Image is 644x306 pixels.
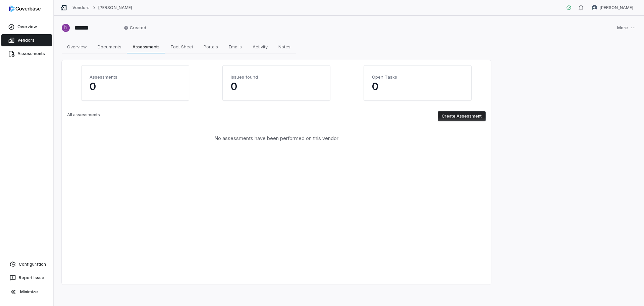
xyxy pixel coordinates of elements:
span: Documents [95,42,124,51]
img: logo-D7KZi-bG.svg [9,5,41,12]
button: More [615,21,638,35]
p: 0 [372,80,463,92]
a: Vendors [72,5,90,10]
p: 0 [231,80,322,92]
button: Brad Babin avatar[PERSON_NAME] [588,3,637,13]
span: Overview [64,42,90,51]
span: No assessments have been performed on this vendor [215,124,338,142]
span: Notes [276,42,293,51]
p: 0 [90,80,181,92]
span: Fact Sheet [168,42,196,51]
button: Minimize [3,285,51,299]
button: Create Assessment [438,111,486,121]
span: Assessments [130,42,163,51]
h4: Issues found [231,74,322,80]
button: Report Issue [3,272,51,284]
a: [PERSON_NAME] [98,5,132,10]
span: Created [124,25,146,31]
span: Emails [226,42,245,51]
a: Vendors [1,34,52,46]
a: Assessments [1,48,52,60]
a: Configuration [3,258,51,270]
a: Overview [1,21,52,33]
img: Brad Babin avatar [592,5,597,10]
span: Portals [201,42,221,51]
span: Activity [250,42,270,51]
span: [PERSON_NAME] [600,5,633,10]
h4: Open Tasks [372,74,463,80]
h4: Assessments [90,74,181,80]
p: All assessments [67,112,100,120]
